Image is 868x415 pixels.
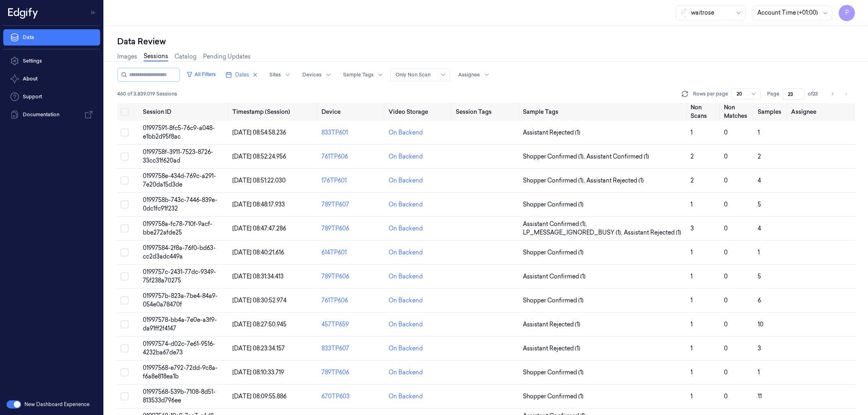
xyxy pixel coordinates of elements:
span: Shopper Confirmed (1) , [523,152,586,161]
span: 01997591-8fc5-76c9-a048-e1bb2d95f8ac [143,124,215,140]
button: Select row [120,128,129,137]
span: 1 [691,201,693,208]
button: Go to previous page [827,88,839,100]
span: 01997578-bb4a-7e0e-a3f9-da91ff2f4147 [143,316,217,332]
span: 01997568-539b-7108-8d51-813533d796ee [143,388,216,404]
span: 1 [691,369,693,376]
div: On Backend [389,176,423,185]
div: On Backend [389,200,423,209]
span: 01997574-d02c-7e61-9516-4232ba67de73 [143,340,215,356]
button: Select row [120,248,129,256]
span: 01997584-2f8a-76f0-bd63-cc2d3adc449a [143,244,216,260]
span: [DATE] 08:54:58.236 [232,129,286,136]
span: 1 [691,249,693,256]
div: 176TP601 [321,176,382,185]
span: 1 [691,273,693,280]
span: 1 [691,345,693,352]
a: Catalog [175,52,197,61]
div: 789TP607 [321,200,382,209]
span: 1 [758,249,760,256]
span: 4 [758,225,761,232]
span: 1 [691,321,693,328]
span: LP_MESSAGE_IGNORED_BUSY (1) , [523,228,624,237]
div: On Backend [389,296,423,305]
button: Select row [120,296,129,304]
span: 0 [724,177,728,184]
button: Select row [120,392,129,400]
div: On Backend [389,344,423,353]
span: 0199757c-2431-77dc-9349-75f238a70275 [143,268,216,284]
span: 0 [724,297,728,304]
span: [DATE] 08:51:22.030 [232,177,286,184]
div: On Backend [389,248,423,257]
th: Device [318,103,385,121]
span: [DATE] 08:09:55.886 [232,393,286,400]
div: 833TP607 [321,344,382,353]
button: Select all [120,108,129,116]
a: Settings [3,53,100,69]
span: 1 [691,297,693,304]
div: On Backend [389,128,423,137]
span: 0199758b-743c-7446-839e-0dc1fc91f232 [143,196,217,212]
span: [DATE] 08:52:24.956 [232,153,286,160]
span: 01997568-e792-72dd-9c8a-f6a8e818ea1b [143,364,218,380]
span: 4 [758,177,761,184]
button: Select row [120,200,129,209]
button: Dates [222,68,261,81]
span: 5 [758,201,761,208]
span: Shopper Confirmed (1) [523,368,584,377]
button: Select row [120,320,129,328]
div: On Backend [389,224,423,233]
span: 1 [691,129,693,136]
button: Select row [120,368,129,376]
div: 614TP601 [321,248,382,257]
span: 1 [758,129,760,136]
div: 761TP606 [321,296,382,305]
div: On Backend [389,320,423,329]
span: 0 [724,201,728,208]
span: 0199758e-434d-769c-a291-7e20da15d3de [143,172,216,188]
span: of 23 [808,90,821,98]
a: Data [3,29,100,46]
span: Assistant Rejected (1) [523,320,580,329]
button: Select row [120,176,129,185]
span: Shopper Confirmed (1) [523,248,584,257]
div: On Backend [389,392,423,401]
th: Session ID [140,103,229,121]
span: Assistant Confirmed (1) [523,272,586,281]
span: [DATE] 08:23:34.157 [232,345,285,352]
button: Select row [120,344,129,352]
nav: pagination [827,88,852,100]
span: 0199758f-3911-7523-8726-33cc31f620ad [143,148,213,164]
span: Assistant Rejected (1) [523,344,580,353]
span: 0 [724,345,728,352]
p: Rows per page [693,90,728,98]
th: Non Scans [687,103,721,121]
span: 2 [691,153,694,160]
span: 3 [758,345,761,352]
span: 2 [758,153,761,160]
span: 1 [758,369,760,376]
div: 789TP606 [321,224,382,233]
div: On Backend [389,368,423,377]
a: Sessions [144,52,168,61]
span: 0199758a-fc78-710f-9acf-bbe272afde25 [143,220,212,236]
span: 5 [758,273,761,280]
div: 761TP606 [321,152,382,161]
span: 10 [758,321,763,328]
span: [DATE] 08:40:21.616 [232,249,284,256]
span: Shopper Confirmed (1) [523,200,584,209]
span: Dates [235,71,249,78]
span: [DATE] 08:30:52.974 [232,297,286,304]
div: On Backend [389,152,423,161]
span: [DATE] 08:10:33.719 [232,369,284,376]
span: 0 [724,225,728,232]
span: [DATE] 08:47:47.286 [232,225,286,232]
div: Data Review [117,36,855,47]
span: 0 [724,129,728,136]
th: Non Matches [721,103,754,121]
span: Shopper Confirmed (1) , [523,176,586,185]
button: Select row [120,224,129,232]
a: Pending Updates [203,52,251,61]
div: 457TP659 [321,320,382,329]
